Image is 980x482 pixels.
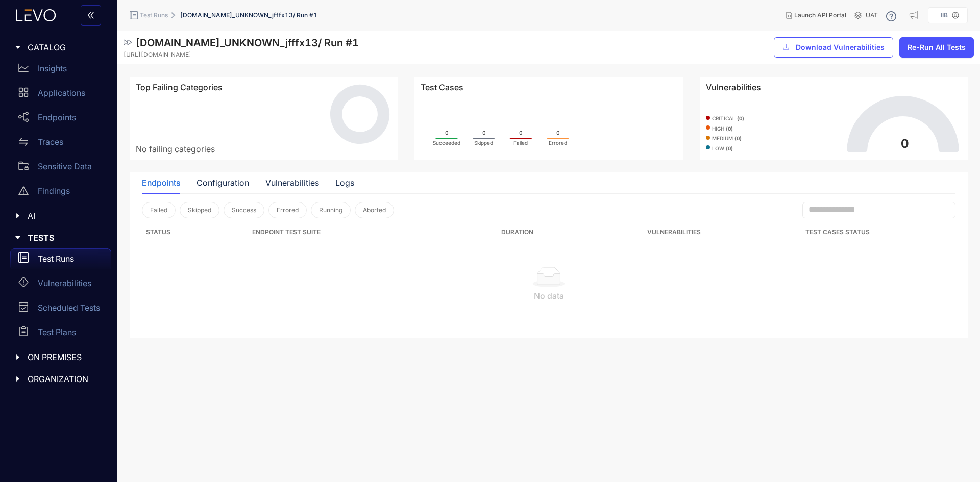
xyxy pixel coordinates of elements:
[18,137,29,147] span: swap
[433,140,460,146] tspan: Succeeded
[136,144,215,154] span: No failing categories
[14,44,21,51] span: caret-right
[706,83,761,92] span: Vulnerabilities
[87,11,95,20] span: double-left
[782,43,790,52] span: download
[38,64,67,73] p: Insights
[28,374,103,384] span: ORGANIZATION
[941,12,948,19] p: IIB
[6,346,111,368] div: ON PREMISES
[10,83,111,107] a: Applications
[482,130,485,136] tspan: 0
[150,291,947,300] div: No data
[556,130,559,136] tspan: 0
[6,205,111,226] div: AI
[712,116,744,122] span: critical
[335,178,354,187] div: Logs
[774,37,893,58] button: downloadDownload Vulnerabilities
[38,88,85,97] p: Applications
[248,222,497,242] th: Endpoint Test Suite
[514,140,528,146] tspan: Failed
[737,115,744,121] b: ( 0 )
[268,202,307,218] button: Errored
[497,222,628,242] th: Duration
[38,113,76,122] p: Endpoints
[14,375,21,383] span: caret-right
[899,37,974,58] button: Re-Run All Tests
[794,12,846,19] span: Launch API Portal
[734,135,742,141] b: ( 0 )
[10,107,111,132] a: Endpoints
[224,202,264,218] button: Success
[901,136,909,151] text: 0
[142,222,248,242] th: Status
[38,254,74,263] p: Test Runs
[265,178,319,187] div: Vulnerabilities
[140,12,168,19] span: Test Runs
[6,227,111,248] div: TESTS
[726,125,733,132] b: ( 0 )
[38,327,76,337] p: Test Plans
[197,178,249,187] div: Configuration
[81,5,101,26] button: double-left
[6,37,111,58] div: CATALOG
[150,207,167,214] span: Failed
[549,140,567,146] tspan: Errored
[778,7,854,23] button: Launch API Portal
[142,178,180,187] div: Endpoints
[180,12,317,19] span: [DOMAIN_NAME]_UNKNOWN_jfffx13 / Run # 1
[720,222,955,242] th: Test Cases Status
[14,234,21,241] span: caret-right
[124,51,191,58] span: [URL][DOMAIN_NAME]
[355,202,394,218] button: Aborted
[10,156,111,181] a: Sensitive Data
[712,146,733,152] span: low
[277,207,299,214] span: Errored
[908,43,966,52] span: Re-Run All Tests
[726,145,733,151] b: ( 0 )
[28,352,103,362] span: ON PREMISES
[38,278,91,288] p: Vulnerabilities
[6,368,111,390] div: ORGANIZATION
[10,181,111,205] a: Findings
[311,202,351,218] button: Running
[474,140,493,146] tspan: Skipped
[10,297,111,322] a: Scheduled Tests
[28,43,103,52] span: CATALOG
[38,162,92,171] p: Sensitive Data
[14,212,21,219] span: caret-right
[142,202,176,218] button: Failed
[28,211,103,220] span: AI
[188,207,211,214] span: Skipped
[136,83,223,92] span: Top Failing Categories
[319,207,342,214] span: Running
[520,130,523,136] tspan: 0
[18,186,29,196] span: warning
[10,322,111,346] a: Test Plans
[628,222,720,242] th: Vulnerabilities
[28,233,103,242] span: TESTS
[136,37,359,49] span: [DOMAIN_NAME]_UNKNOWN_jfffx13 / Run # 1
[10,58,111,83] a: Insights
[866,12,878,19] span: UAT
[38,137,63,146] p: Traces
[10,248,111,273] a: Test Runs
[10,273,111,297] a: Vulnerabilities
[10,132,111,156] a: Traces
[445,130,448,136] tspan: 0
[796,43,885,52] span: Download Vulnerabilities
[180,202,219,218] button: Skipped
[38,186,70,195] p: Findings
[421,83,676,92] div: Test Cases
[232,207,256,214] span: Success
[38,303,100,312] p: Scheduled Tests
[363,207,386,214] span: Aborted
[712,136,742,142] span: medium
[712,126,733,132] span: high
[14,353,21,361] span: caret-right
